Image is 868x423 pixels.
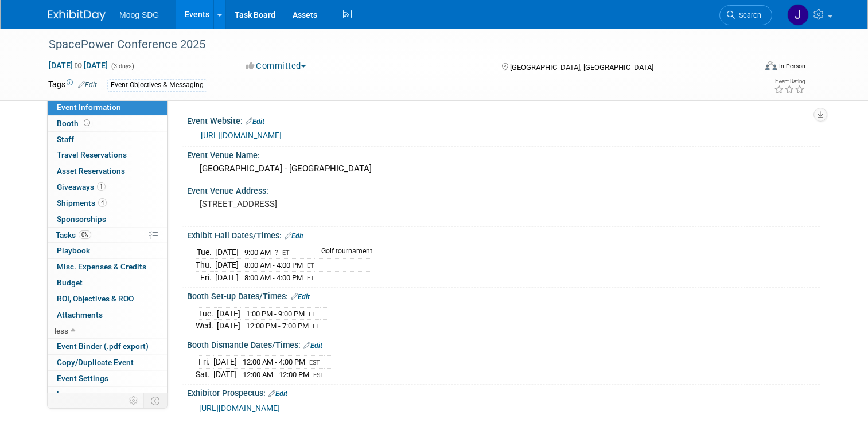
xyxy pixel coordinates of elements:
a: Budget [48,275,167,291]
td: [DATE] [215,259,239,272]
span: ET [313,323,320,330]
span: Budget [57,278,83,287]
div: Exhibitor Prospectus: [187,385,820,399]
a: Edit [303,342,322,350]
div: SpacePower Conference 2025 [45,34,741,55]
td: Tags [48,79,97,92]
span: 4 [98,198,107,207]
button: Committed [242,60,310,72]
span: Booth [57,119,92,128]
span: Misc. Expenses & Credits [57,262,146,271]
img: Format-Inperson.png [765,61,777,70]
span: 1 [97,182,106,191]
a: Event Information [48,100,167,115]
span: less [55,326,68,335]
span: Travel Reservations [57,150,127,159]
span: Staff [57,135,74,144]
a: Edit [268,390,287,398]
span: Logs [57,390,74,399]
span: 8:00 AM - 4:00 PM [244,273,303,282]
td: [DATE] [217,307,240,320]
a: Sponsorships [48,211,167,227]
span: Asset Reservations [57,166,125,175]
span: Playbook [57,246,90,255]
span: ? [275,248,278,257]
td: Sat. [196,368,213,380]
img: ExhibitDay [48,10,106,21]
span: ET [307,275,314,282]
span: 12:00 AM - 12:00 PM [243,370,309,379]
a: Misc. Expenses & Credits [48,259,167,275]
a: Giveaways1 [48,179,167,195]
div: Event Website: [187,112,820,127]
div: Event Objectives & Messaging [107,79,207,91]
span: 8:00 AM - 4:00 PM [244,261,303,269]
td: [DATE] [215,271,239,283]
span: 0% [79,230,91,239]
span: ET [307,262,314,269]
td: Wed. [196,320,217,332]
a: Playbook [48,243,167,258]
span: ET [282,249,290,257]
td: Tue. [196,307,217,320]
span: Booth not reserved yet [81,119,92,127]
span: ROI, Objectives & ROO [57,294,134,303]
span: Attachments [57,310,103,319]
span: Sponsorships [57,214,106,224]
span: EST [309,359,320,366]
a: Event Settings [48,371,167,386]
div: Booth Set-up Dates/Times: [187,288,820,303]
pre: [STREET_ADDRESS] [200,199,438,209]
div: In-Person [779,62,805,70]
img: Jaclyn Roberts [787,4,809,26]
td: Tue. [196,246,215,259]
a: Edit [246,117,264,126]
td: Thu. [196,259,215,272]
span: Giveaways [57,182,106,191]
a: ROI, Objectives & ROO [48,291,167,307]
a: Event Binder (.pdf export) [48,339,167,354]
span: [DATE] [DATE] [48,60,108,70]
a: Shipments4 [48,195,167,211]
span: Search [735,11,761,19]
div: Booth Dismantle Dates/Times: [187,336,820,351]
span: Event Binder (.pdf export) [57,342,149,351]
a: less [48,323,167,339]
td: Personalize Event Tab Strip [124,393,144,408]
span: 1:00 PM - 9:00 PM [246,310,305,318]
span: 9:00 AM - [244,248,280,257]
td: Golf tournament [314,246,372,259]
span: EST [313,371,324,379]
span: Tasks [56,230,91,240]
a: [URL][DOMAIN_NAME] [199,404,280,413]
span: 12:00 AM - 4:00 PM [243,358,305,366]
a: Travel Reservations [48,147,167,163]
a: Edit [285,232,303,240]
span: 12:00 PM - 7:00 PM [246,322,309,330]
td: [DATE] [213,368,237,380]
span: Moog SDG [119,10,159,19]
a: Staff [48,132,167,147]
div: [GEOGRAPHIC_DATA] - [GEOGRAPHIC_DATA] [196,160,811,178]
a: Tasks0% [48,228,167,243]
a: Edit [78,81,97,89]
td: [DATE] [213,356,237,369]
span: Event Settings [57,374,108,383]
span: to [73,61,84,70]
span: Event Information [57,103,121,112]
div: Event Venue Address: [187,182,820,197]
td: [DATE] [215,246,239,259]
div: Event Format [694,60,805,77]
span: [GEOGRAPHIC_DATA], [GEOGRAPHIC_DATA] [510,63,653,72]
td: Fri. [196,271,215,283]
a: Asset Reservations [48,163,167,179]
a: Attachments [48,307,167,323]
span: (3 days) [110,62,134,70]
div: Exhibit Hall Dates/Times: [187,227,820,242]
a: Copy/Duplicate Event [48,355,167,370]
span: Shipments [57,198,107,207]
a: Logs [48,387,167,402]
div: Event Venue Name: [187,147,820,161]
td: Fri. [196,356,213,369]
